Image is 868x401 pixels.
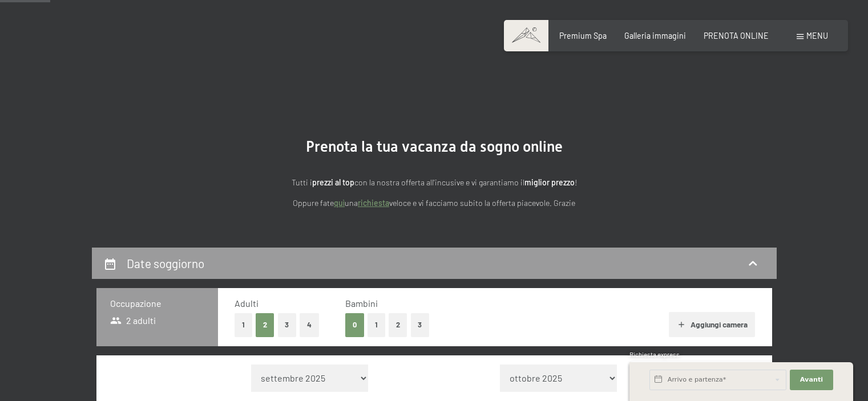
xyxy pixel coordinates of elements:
[345,313,364,337] button: 0
[345,298,378,309] span: Bambini
[358,198,389,208] a: richiesta
[110,297,204,310] h3: Occupazione
[300,313,319,337] button: 4
[235,313,252,337] button: 1
[559,31,607,40] a: Premium Spa
[669,312,755,337] button: Aggiungi camera
[806,31,828,40] span: Menu
[256,313,274,337] button: 2
[235,298,259,309] span: Adulti
[278,313,297,337] button: 3
[312,177,354,187] strong: prezzi al top
[411,313,430,337] button: 3
[790,370,833,390] button: Avanti
[368,313,385,337] button: 1
[624,31,686,40] a: Galleria immagini
[306,138,563,155] span: Prenota la tua vacanza da sogno online
[334,198,345,208] a: quì
[800,375,823,384] span: Avanti
[704,31,769,40] a: PRENOTA ONLINE
[127,256,204,270] h2: Date soggiorno
[629,351,680,358] span: Richiesta express
[183,197,685,210] p: Oppure fate una veloce e vi facciamo subito la offerta piacevole. Grazie
[389,313,407,337] button: 2
[183,176,685,189] p: Tutti i con la nostra offerta all'incusive e vi garantiamo il !
[110,314,156,327] span: 2 adulti
[524,177,575,187] strong: miglior prezzo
